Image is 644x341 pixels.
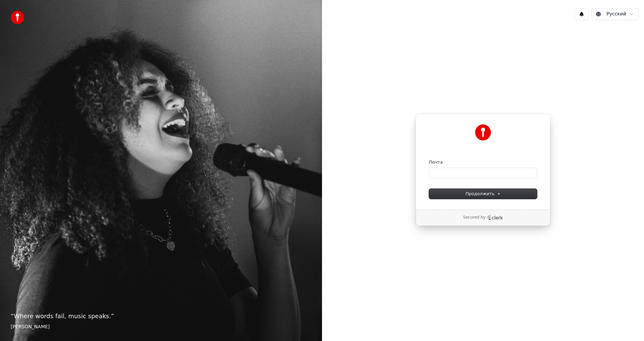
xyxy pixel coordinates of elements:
label: Почта [429,159,443,165]
a: Clerk logo [487,215,503,220]
span: Продолжить [466,191,501,197]
p: “ Where words fail, music speaks. ” [11,311,311,321]
footer: [PERSON_NAME] [11,324,311,330]
p: Secured by [463,215,485,220]
img: Youka [475,124,491,140]
button: Продолжить [429,189,537,199]
img: youka [11,11,24,24]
